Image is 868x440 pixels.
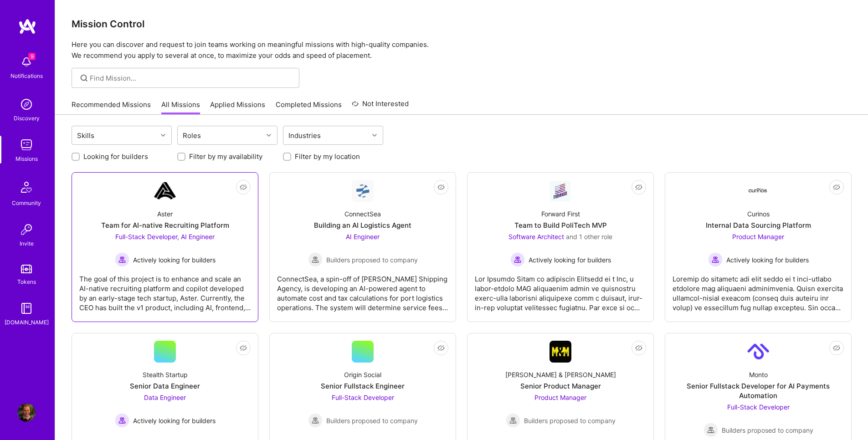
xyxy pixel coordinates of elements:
[115,252,129,267] img: Actively looking for builders
[157,209,173,219] div: Aster
[15,176,37,198] img: Community
[180,129,203,142] div: Roles
[17,404,36,422] img: User Avatar
[326,255,418,265] span: Builders proposed to company
[161,133,165,138] i: icon Chevron
[12,198,41,208] div: Community
[28,53,36,60] span: 9
[5,317,49,327] div: [DOMAIN_NAME]
[133,255,216,265] span: Actively looking for builders
[17,136,36,154] img: teamwork
[704,423,718,437] img: Builders proposed to company
[18,18,36,35] img: logo
[240,344,247,352] i: icon EyeClosed
[726,255,809,265] span: Actively looking for builders
[344,209,381,219] div: ConnectSea
[727,403,790,411] span: Full-Stack Developer
[295,152,360,161] label: Filter by my location
[352,180,374,202] img: Company Logo
[10,71,43,81] div: Notifications
[17,95,36,113] img: discovery
[747,209,770,219] div: Curinos
[732,233,784,240] span: Product Manager
[510,252,525,267] img: Actively looking for builders
[17,220,36,239] img: Invite
[673,180,844,314] a: Company LogoCurinosInternal Data Sourcing PlatformProduct Manager Actively looking for buildersAc...
[326,416,418,425] span: Builders proposed to company
[520,381,601,391] div: Senior Product Manager
[747,341,769,363] img: Company Logo
[17,277,36,287] div: Tokens
[75,129,97,142] div: Skills
[143,370,188,379] div: Stealth Startup
[437,184,445,191] i: icon EyeClosed
[90,73,293,83] input: Find Mission...
[673,267,844,312] div: Loremip do sitametc adi elit seddo ei t inci-utlabo etdolore mag aliquaeni adminimvenia. Quisn ex...
[133,416,216,425] span: Actively looking for builders
[673,381,844,400] div: Senior Fullstack Developer for AI Payments Automation
[550,180,571,201] img: Company Logo
[346,233,380,240] span: AI Engineer
[505,370,616,379] div: [PERSON_NAME] & [PERSON_NAME]
[101,220,229,230] div: Team for AI-native Recruiting Platform
[72,18,852,30] h3: Mission Control
[524,416,616,425] span: Builders proposed to company
[550,341,571,363] img: Company Logo
[210,100,265,115] a: Applied Missions
[566,233,612,240] span: and 1 other role
[15,154,38,164] div: Missions
[115,233,215,240] span: Full-Stack Developer, AI Engineer
[344,370,381,379] div: Origin Social
[14,113,40,123] div: Discovery
[154,180,176,202] img: Company Logo
[534,394,586,401] span: Product Manager
[83,152,148,161] label: Looking for builders
[635,344,642,352] i: icon EyeClosed
[722,425,813,435] span: Builders proposed to company
[20,239,34,248] div: Invite
[506,413,520,428] img: Builders proposed to company
[708,252,723,267] img: Actively looking for builders
[161,100,200,115] a: All Missions
[747,188,769,194] img: Company Logo
[514,220,607,230] div: Team to Build PoliTech MVP
[79,267,251,312] div: The goal of this project is to enhance and scale an AI-native recruiting platform and copilot dev...
[115,413,129,428] img: Actively looking for builders
[267,133,271,138] i: icon Chevron
[17,299,36,317] img: guide book
[352,98,409,115] a: Not Interested
[72,39,852,61] p: Here you can discover and request to join teams working on meaningful missions with high-quality ...
[277,267,448,312] div: ConnectSea, a spin-off of [PERSON_NAME] Shipping Agency, is developing an AI-powered agent to aut...
[79,73,89,83] i: icon SearchGrey
[15,404,38,422] a: User Avatar
[144,394,186,401] span: Data Engineer
[308,413,323,428] img: Builders proposed to company
[314,220,411,230] div: Building an AI Logistics Agent
[79,180,251,314] a: Company LogoAsterTeam for AI-native Recruiting PlatformFull-Stack Developer, AI Engineer Actively...
[277,180,448,314] a: Company LogoConnectSeaBuilding an AI Logistics AgentAI Engineer Builders proposed to companyBuild...
[372,133,377,138] i: icon Chevron
[72,100,151,115] a: Recommended Missions
[541,209,580,219] div: Forward First
[21,265,32,273] img: tokens
[475,267,646,312] div: Lor Ipsumdo Sitam co adipiscin Elitsedd ei t Inc, u labor-etdolo MAG aliquaenim admin ve quisnost...
[332,394,394,401] span: Full-Stack Developer
[308,252,323,267] img: Builders proposed to company
[17,53,36,71] img: bell
[189,152,262,161] label: Filter by my availability
[706,220,811,230] div: Internal Data Sourcing Platform
[475,180,646,314] a: Company LogoForward FirstTeam to Build PoliTech MVPSoftware Architect and 1 other roleActively lo...
[130,381,200,391] div: Senior Data Engineer
[833,184,840,191] i: icon EyeClosed
[437,344,445,352] i: icon EyeClosed
[529,255,611,265] span: Actively looking for builders
[635,184,642,191] i: icon EyeClosed
[276,100,342,115] a: Completed Missions
[240,184,247,191] i: icon EyeClosed
[833,344,840,352] i: icon EyeClosed
[508,233,564,240] span: Software Architect
[286,129,323,142] div: Industries
[749,370,768,379] div: Monto
[321,381,405,391] div: Senior Fullstack Engineer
